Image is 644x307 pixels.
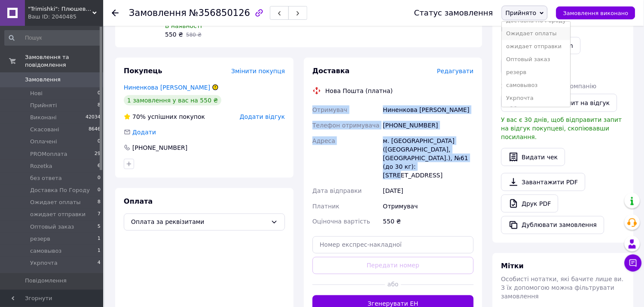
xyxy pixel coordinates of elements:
span: 0 [98,174,101,182]
li: Укрпочта [502,92,570,105]
span: Дата відправки [313,187,362,194]
span: 1 [98,235,101,243]
button: Чат з покупцем [625,254,642,272]
span: Скасовані [30,126,59,133]
span: 0 [98,90,101,97]
span: Повідомлення [25,277,67,285]
span: Замовлення [129,8,187,18]
span: Мітки [501,262,524,270]
span: Оплата за реквізитами [131,217,267,227]
div: [PHONE_NUMBER] [132,143,188,152]
span: Нові [30,90,43,97]
a: WhatsApp [501,58,546,75]
div: успішних покупок [124,112,205,121]
span: Адреса [313,137,335,144]
span: Телефон отримувача [313,122,380,129]
li: резерв [502,66,570,79]
span: 6 [98,162,101,170]
span: №356850126 [189,8,250,18]
span: 0 [98,138,101,146]
span: 4 [98,259,101,267]
div: Ниненкова [PERSON_NAME] [381,102,475,118]
span: 1 [98,247,101,255]
span: 8 [98,102,101,109]
span: У вас є 30 днів, щоб відправити запит на відгук покупцеві, скопіювавши посилання. [501,116,622,140]
div: 550 ₴ [381,214,475,229]
span: Доставка По Городу [30,186,90,194]
span: без ответа [30,174,62,182]
input: Пошук [4,30,101,46]
button: Видати чек [501,148,565,166]
span: ожидает отправки [30,211,86,218]
span: Редагувати [437,68,474,74]
span: Написати покупцеві [501,26,565,33]
span: Rozetka [30,162,52,170]
span: Ожидает оплаты [30,198,81,206]
span: 8646 [89,126,101,133]
div: [DATE] [381,183,475,198]
span: Оплачені [30,138,57,146]
span: Замовлення та повідомлення [25,53,103,69]
span: 580 ₴ [186,32,202,38]
a: Завантажити PDF [501,173,586,191]
span: Оціночна вартість [313,218,370,225]
span: Отримувач [313,106,347,113]
li: самовывоз [502,79,570,92]
span: Оплата [124,197,153,205]
button: Скопіювати запит на відгук [501,94,617,112]
span: Прийнято [506,9,537,16]
div: [PHONE_NUMBER] [381,118,475,133]
span: Замовлення [25,76,61,84]
button: Дублювати замовлення [501,216,604,234]
a: Друк PDF [501,195,558,213]
span: Замовлення виконано [563,10,629,16]
span: 29 [95,150,101,158]
span: 0 [98,186,101,194]
span: Покупець [124,67,163,75]
span: Змінити покупця [231,68,285,74]
span: Додати відгук [240,113,285,120]
span: Додати [132,129,156,136]
span: 550 ₴ [165,31,183,38]
li: Ожидает оплаты [502,27,570,40]
span: Оптовый заказ [30,223,74,231]
div: Ваш ID: 2040485 [28,13,103,21]
li: Оптовый заказ [502,53,570,66]
span: Запит на відгук про компанію [501,83,597,90]
span: Прийняті [30,102,57,109]
div: Нова Пошта (платна) [323,87,395,95]
span: резерв [30,235,50,243]
span: 8 [98,198,101,206]
div: Статус замовлення [414,9,494,17]
span: Укрпочта [30,259,58,267]
span: або [385,280,402,289]
button: Замовлення виконано [556,6,635,19]
span: "Trimishki": Плюшеві іграшки на будь-який смак! [28,5,92,13]
span: 7 [98,211,101,218]
a: Ниненкова [PERSON_NAME] [124,84,210,91]
span: Виконані [30,114,57,121]
span: 70% [132,113,146,120]
input: Номер експрес-накладної [313,236,474,254]
span: PROMоплата [30,150,67,158]
li: ожидает отправки [502,40,570,53]
span: Платник [313,203,340,210]
span: 5 [98,223,101,231]
div: 1 замовлення у вас на 550 ₴ [124,95,221,105]
div: Отримувач [381,198,475,214]
span: В наявності [165,22,202,29]
div: Повернутися назад [112,9,119,17]
span: Особисті нотатки, які бачите лише ви. З їх допомогою можна фільтрувати замовлення [501,276,624,300]
span: 42034 [86,114,101,121]
span: Доставка [313,67,350,75]
div: м. [GEOGRAPHIC_DATA] ([GEOGRAPHIC_DATA], [GEOGRAPHIC_DATA].), №61 (до 30 кг): [STREET_ADDRESS] [381,133,475,183]
span: самовывоз [30,247,61,255]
